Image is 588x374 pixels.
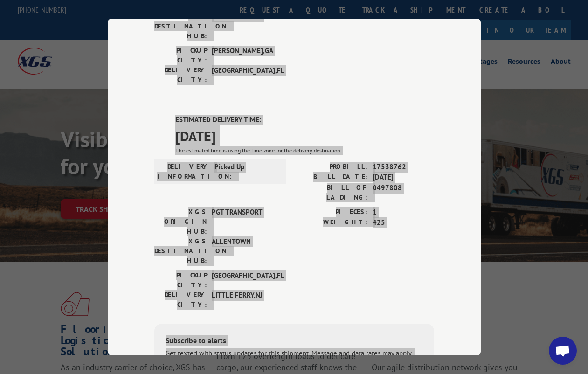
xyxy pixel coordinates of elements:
label: XGS DESTINATION HUB: [154,236,207,266]
label: DELIVERY INFORMATION: [157,162,210,181]
a: Open chat [549,337,577,365]
label: PIECES: [294,207,368,218]
span: Picked Up [214,162,277,181]
div: Get texted with status updates for this shipment. Message and data rates may apply. Message frequ... [166,348,423,369]
label: DELIVERY CITY: [154,290,207,310]
label: PICKUP CITY: [154,46,207,65]
span: ALLENTOWN [212,236,275,266]
label: BILL DATE: [294,172,368,183]
span: [PERSON_NAME] , GA [212,46,275,65]
label: XGS ORIGIN HUB: [154,207,207,236]
span: 0497808 [373,183,434,202]
label: XGS DESTINATION HUB: [154,12,207,41]
label: ESTIMATED DELIVERY TIME: [175,115,434,125]
label: DELIVERY CITY: [154,65,207,85]
span: LITTLE FERRY , NJ [212,290,275,310]
label: BILL OF LADING: [294,183,368,202]
label: WEIGHT: [294,217,368,228]
label: PROBILL: [294,162,368,173]
span: [DATE] [373,172,434,183]
div: Subscribe to alerts [166,335,423,348]
label: PICKUP CITY: [154,270,207,290]
span: PGT TRANSPORT [212,12,275,41]
div: The estimated time is using the time zone for the delivery destination. [175,146,434,155]
span: PGT TRANSPORT [212,207,275,236]
span: 425 [373,217,434,228]
span: 1 [373,207,434,218]
span: [DATE] [175,125,434,146]
span: [GEOGRAPHIC_DATA] , FL [212,65,275,85]
span: [GEOGRAPHIC_DATA] , FL [212,270,275,290]
span: 17538762 [373,162,434,173]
